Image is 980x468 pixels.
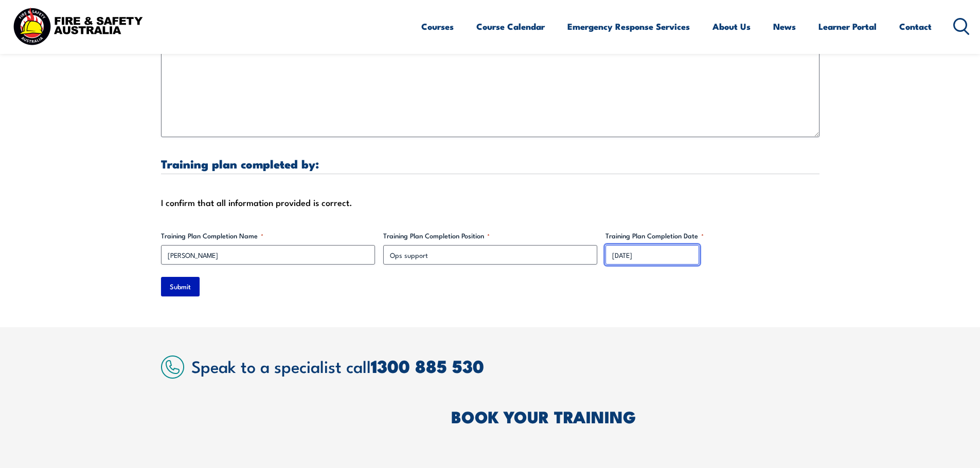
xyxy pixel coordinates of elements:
div: I confirm that all information provided is correct. [161,195,819,210]
h2: BOOK YOUR TRAINING [451,409,819,423]
a: Course Calendar [476,13,545,40]
h2: Speak to a specialist call [191,357,819,375]
input: dd/mm/yyyy [605,245,699,265]
label: Training Plan Completion Position [383,231,597,241]
a: About Us [712,13,751,40]
label: Training Plan Completion Name [161,231,375,241]
h3: Training plan completed by: [161,158,819,170]
label: Training Plan Completion Date [605,231,819,241]
a: Courses [421,13,454,40]
a: Contact [899,13,932,40]
a: 1300 885 530 [371,352,484,379]
a: Emergency Response Services [567,13,690,40]
input: Submit [161,277,200,296]
a: News [773,13,796,40]
a: Learner Portal [818,13,877,40]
